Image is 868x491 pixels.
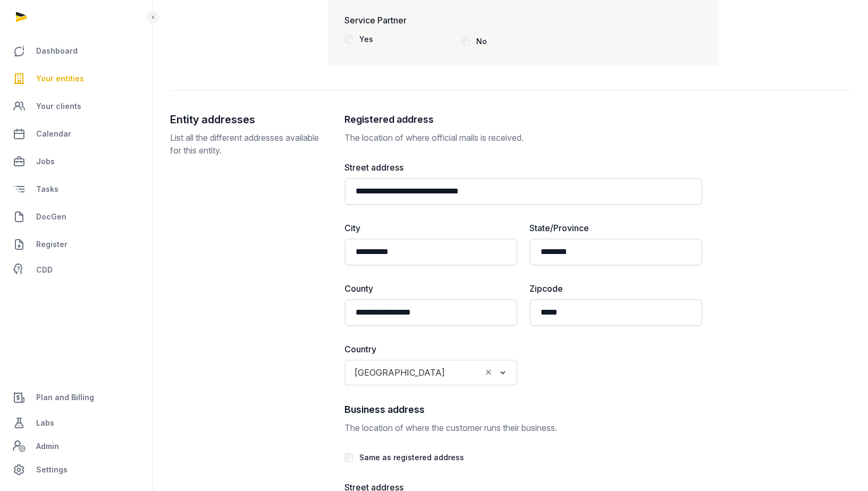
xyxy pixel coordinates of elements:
[345,343,517,355] label: Country
[359,33,373,46] div: Yes
[9,149,144,174] a: Jobs
[9,457,144,482] a: Settings
[36,45,78,57] span: Dashboard
[352,365,448,380] span: [GEOGRAPHIC_DATA]
[36,264,53,276] span: CDD
[36,463,68,476] span: Settings
[476,35,487,48] div: No
[345,402,702,417] h2: Business address
[345,35,353,44] input: Yes
[345,421,702,434] p: The location of where the customer runs their business.
[350,363,512,382] div: Search for option
[9,66,144,91] a: Your entities
[9,204,144,230] a: DocGen
[9,38,144,64] a: Dashboard
[345,222,517,234] label: City
[9,410,144,436] a: Labs
[36,183,58,196] span: Tasks
[9,436,144,457] a: Admin
[345,112,702,127] h2: Registered address
[36,391,94,404] span: Plan and Billing
[171,112,328,127] h2: Entity addresses
[36,440,59,453] span: Admin
[345,161,702,174] label: Street address
[359,453,464,462] label: Same as registered address
[36,128,71,140] span: Calendar
[484,365,494,380] button: Clear Selected
[9,176,144,202] a: Tasks
[9,121,144,147] a: Calendar
[36,417,54,429] span: Labs
[530,282,702,295] label: Zipcode
[36,100,81,113] span: Your clients
[462,37,470,46] input: No
[450,365,482,380] input: Search for option
[171,131,328,157] p: List all the different addresses available for this entity.
[9,94,144,119] a: Your clients
[530,222,702,234] label: State/Province
[9,232,144,257] a: Register
[9,385,144,410] a: Plan and Billing
[36,210,66,223] span: DocGen
[36,155,55,168] span: Jobs
[345,282,517,295] label: County
[345,14,579,27] label: Service Partner
[345,131,702,144] p: The location of where official mails is received.
[9,259,144,281] a: CDD
[36,238,68,251] span: Register
[36,72,84,85] span: Your entities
